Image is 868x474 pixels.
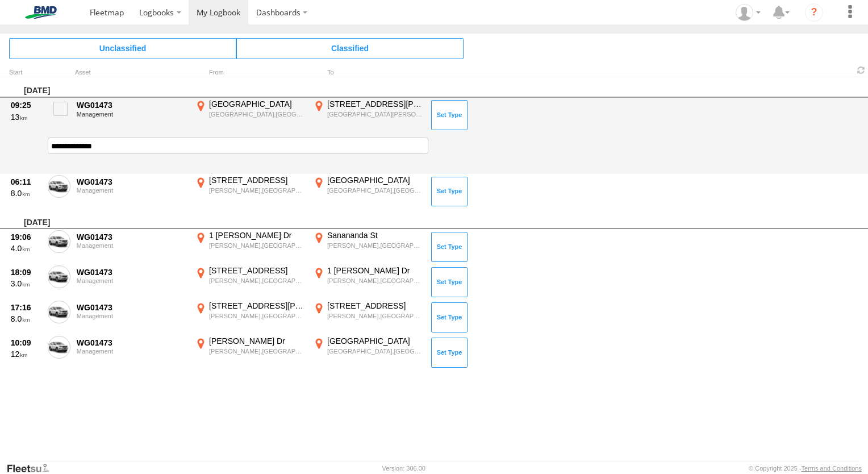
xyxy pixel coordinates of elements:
div: [PERSON_NAME],[GEOGRAPHIC_DATA] [209,312,305,320]
a: Terms and Conditions [802,465,862,472]
div: [GEOGRAPHIC_DATA][PERSON_NAME],[GEOGRAPHIC_DATA] [327,110,423,118]
img: bmd-logo.svg [11,6,70,19]
span: Refresh [854,65,868,76]
div: Version: 306.00 [382,465,425,472]
div: [STREET_ADDRESS] [209,175,305,185]
i: ? [805,3,823,22]
label: Click to View Event Location [311,301,425,334]
label: Click to View Event Location [193,230,307,263]
div: 18:09 [11,267,41,277]
label: Click to View Event Location [193,336,307,369]
div: 06:11 [11,177,41,187]
div: From [193,70,307,76]
div: Macgregor (Greg) Burns [732,4,765,21]
div: [PERSON_NAME],[GEOGRAPHIC_DATA] [327,242,423,250]
div: WG01473 [77,267,187,277]
div: 10:09 [11,338,41,348]
label: Click to View Event Location [311,265,425,298]
button: Click to Set [431,177,468,206]
div: 3.0 [11,278,41,289]
label: Click to View Event Location [193,301,307,334]
span: Click to view Unclassified Trips [9,38,236,59]
div: [PERSON_NAME],[GEOGRAPHIC_DATA] [209,347,305,355]
div: [GEOGRAPHIC_DATA],[GEOGRAPHIC_DATA] [327,186,423,194]
div: Asset [75,70,189,76]
div: [STREET_ADDRESS] [327,301,423,311]
div: WG01473 [77,177,187,187]
div: Management [77,348,187,355]
button: Click to Set [431,267,468,297]
div: WG01473 [77,338,187,348]
div: Click to Sort [9,70,43,76]
div: 12 [11,349,41,359]
label: Click to View Event Location [311,175,425,208]
div: [PERSON_NAME],[GEOGRAPHIC_DATA] [209,186,305,194]
div: [PERSON_NAME],[GEOGRAPHIC_DATA] [327,277,423,285]
div: Sanananda St [327,230,423,240]
div: © Copyright 2025 - [749,465,862,472]
button: Click to Set [431,232,468,261]
div: [STREET_ADDRESS][PERSON_NAME] [209,301,305,311]
div: [PERSON_NAME],[GEOGRAPHIC_DATA] [327,312,423,320]
label: Click to View Event Location [311,99,425,132]
button: Click to Set [431,100,468,130]
div: Management [77,187,187,194]
div: [STREET_ADDRESS][PERSON_NAME] [327,99,423,109]
div: Management [77,313,187,319]
div: [STREET_ADDRESS] [209,265,305,276]
div: Management [77,242,187,249]
div: 8.0 [11,314,41,324]
div: WG01473 [77,232,187,242]
div: Management [77,277,187,284]
div: [PERSON_NAME],[GEOGRAPHIC_DATA] [209,242,305,250]
button: Click to Set [431,338,468,367]
div: [PERSON_NAME] Dr [209,336,305,346]
label: Click to View Event Location [311,336,425,369]
div: [PERSON_NAME],[GEOGRAPHIC_DATA] [209,277,305,285]
div: 09:25 [11,100,41,110]
div: WG01473 [77,100,187,110]
div: 8.0 [11,188,41,198]
div: [GEOGRAPHIC_DATA],[GEOGRAPHIC_DATA] [209,110,305,118]
div: 1 [PERSON_NAME] Dr [327,265,423,276]
div: [GEOGRAPHIC_DATA] [327,175,423,185]
label: Click to View Event Location [311,230,425,263]
a: Visit our Website [6,463,59,474]
button: Click to Set [431,302,468,332]
div: 19:06 [11,232,41,242]
label: Click to View Event Location [193,99,307,132]
span: Click to view Classified Trips [236,38,464,59]
div: [GEOGRAPHIC_DATA] [327,336,423,346]
div: 4.0 [11,243,41,253]
div: WG01473 [77,302,187,313]
div: 1 [PERSON_NAME] Dr [209,230,305,240]
label: Click to View Event Location [193,265,307,298]
div: 17:16 [11,302,41,313]
div: [GEOGRAPHIC_DATA],[GEOGRAPHIC_DATA] [327,347,423,355]
div: To [311,70,425,76]
label: Click to View Event Location [193,175,307,208]
div: 13 [11,112,41,122]
div: Management [77,111,187,118]
div: [GEOGRAPHIC_DATA] [209,99,305,109]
